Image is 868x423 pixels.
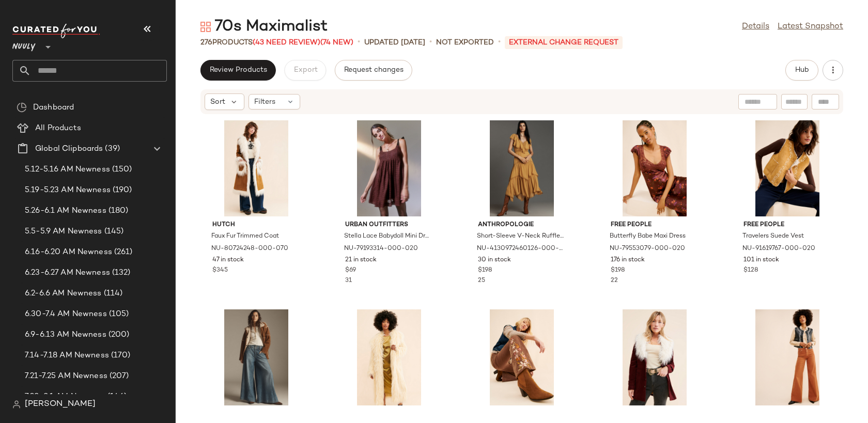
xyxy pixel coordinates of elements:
img: 80724248_070_b [204,120,308,216]
a: Details [742,21,769,33]
button: Request changes [335,60,412,81]
span: Free People [611,221,699,230]
span: Hutch [212,221,300,230]
span: NU-80724248-000-070 [211,244,288,254]
span: (74 New) [320,39,353,46]
span: (261) [112,246,133,258]
p: Not Exported [436,37,494,48]
span: (105) [107,308,129,320]
span: 21 in stock [345,256,377,265]
span: Request changes [344,66,404,74]
span: Anthropologie [478,221,566,230]
span: (43 Need Review) [253,39,320,46]
span: Sort [210,97,225,107]
div: 70s Maximalist [200,17,328,37]
p: External Change Request [505,36,623,49]
span: • [429,36,432,49]
span: 5.19-5.23 AM Newness [25,184,111,196]
span: 176 in stock [611,256,645,265]
img: 4122951690053_093_b [204,309,308,405]
span: • [498,36,501,49]
span: 31 [345,277,352,284]
span: Urban Outfitters [345,221,433,230]
span: 5.26-6.1 AM Newness [25,205,106,217]
span: 101 in stock [743,256,779,265]
span: 5.5-5.9 AM Newness [25,226,102,238]
button: Review Products [200,60,276,81]
span: All Products [35,122,81,134]
span: 47 in stock [212,256,244,265]
img: svg%3e [200,22,211,32]
span: 7.14-7.18 AM Newness [25,350,109,362]
button: Hub [785,60,818,81]
img: svg%3e [17,102,27,113]
span: (146) [105,391,127,403]
span: Review Products [209,66,267,74]
img: 79553079_020_b [602,120,707,216]
span: Closed [743,410,831,419]
span: Global Clipboards [35,143,103,155]
span: NU-91619767-000-020 [742,244,815,254]
span: Travelers Suede Vest [742,232,804,241]
span: NU-4130972460126-000-072 [477,244,565,254]
img: 66650086_020_b4 [470,309,574,405]
span: (114) [102,288,123,300]
span: Urban Outfitters [345,410,433,419]
span: 30 in stock [478,256,511,265]
span: $198 [478,266,492,275]
span: (200) [106,329,130,341]
span: 6.30-7.4 AM Newness [25,308,107,320]
span: Free People [611,410,699,419]
img: 91619767_020_b [735,120,840,216]
span: (145) [102,226,124,238]
span: Nuuly [12,35,36,54]
span: $345 [212,266,228,275]
span: Short-Sleeve V-Neck Ruffle Midi Dress [477,232,565,241]
span: (39) [103,143,120,155]
span: 6.23-6.27 AM Newness [25,267,110,279]
span: Filters [254,97,275,107]
img: 79193314_020_b2 [337,120,441,216]
span: Hub [795,66,809,74]
span: (170) [109,350,131,362]
p: updated [DATE] [364,37,425,48]
span: 276 [200,39,212,46]
span: (150) [110,164,132,176]
span: Butterfly Babe Maxi Dress [610,232,686,241]
span: 25 [478,277,485,284]
span: $128 [743,266,758,275]
span: Faux Fur Trimmed Coat [211,232,279,241]
span: 6.16-6.20 AM Newness [25,246,112,258]
span: NU-79553079-000-020 [610,244,685,254]
span: (180) [106,205,129,217]
span: Dashboard [33,102,74,114]
img: cfy_white_logo.C9jOOHJF.svg [12,24,100,38]
span: $198 [611,266,625,275]
img: 90194713_020_b [735,309,840,405]
span: Stella Lace Babydoll Mini Dress [344,232,432,241]
span: 6.9-6.13 AM Newness [25,329,106,341]
div: Products [200,37,353,48]
span: 7.28-8.1 AM Newness [25,391,105,403]
span: NU-79193314-000-020 [344,244,418,254]
a: Latest Snapshot [778,21,843,33]
img: 4130972460126_072_b [470,120,574,216]
span: 6.2-6.6 AM Newness [25,288,102,300]
img: 85472538_011_b [337,309,441,405]
span: 22 [611,277,618,284]
span: • [358,36,360,49]
span: 7.21-7.25 AM Newness [25,370,107,382]
span: (132) [110,267,131,279]
span: Driftwood [478,410,566,419]
span: (207) [107,370,129,382]
span: (190) [111,184,132,196]
span: Free People [743,221,831,230]
img: 40076317_061_b4 [602,309,707,405]
span: [PERSON_NAME] [25,398,96,411]
span: Pilcro [212,410,300,419]
img: svg%3e [12,400,21,409]
span: $69 [345,266,356,275]
span: 5.12-5.16 AM Newness [25,164,110,176]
